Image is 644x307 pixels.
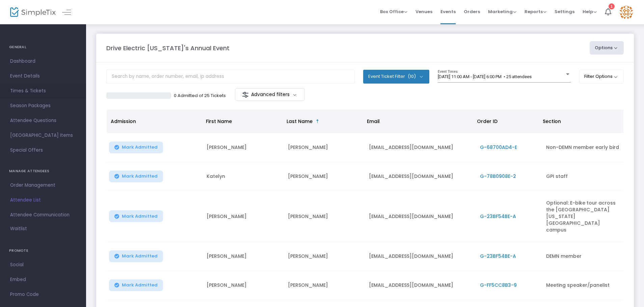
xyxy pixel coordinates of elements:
[315,119,320,124] span: Sortable
[590,41,624,55] button: Options
[203,271,284,300] td: [PERSON_NAME]
[440,3,456,20] span: Events
[477,118,498,125] span: Order ID
[10,260,76,269] span: Social
[488,8,516,15] span: Marketing
[542,242,623,271] td: DEMN member
[10,146,76,155] span: Special Offers
[106,43,230,53] m-panel-title: Drive Electric [US_STATE]'s Annual Event
[203,191,284,242] td: [PERSON_NAME]
[109,171,163,182] button: Mark Admitted
[109,250,163,262] button: Mark Admitted
[365,162,476,191] td: [EMAIL_ADDRESS][DOMAIN_NAME]
[408,74,416,79] span: (10)
[583,8,597,15] span: Help
[9,164,77,178] h4: MANAGE ATTENDEES
[10,225,27,232] span: Waitlist
[579,70,624,83] button: Filter Options
[203,162,284,191] td: Katelyn
[109,142,163,153] button: Mark Admitted
[365,191,476,242] td: [EMAIL_ADDRESS][DOMAIN_NAME]
[284,162,365,191] td: [PERSON_NAME]
[10,87,76,95] span: Times & Tickets
[174,92,226,99] p: 0 Admitted of 25 Tickets
[542,271,623,300] td: Meeting speaker/panelist
[367,118,380,125] span: Email
[10,101,76,110] span: Season Packages
[284,271,365,300] td: [PERSON_NAME]
[609,3,615,9] div: 1
[284,133,365,162] td: [PERSON_NAME]
[10,196,76,205] span: Attendee List
[415,3,432,20] span: Venues
[480,282,517,288] span: G-FF5CC8B3-9
[10,131,76,140] span: [GEOGRAPHIC_DATA] Items
[122,282,158,288] span: Mark Admitted
[480,253,516,259] span: G-23BF54BE-A
[242,91,249,98] img: filter
[284,191,365,242] td: [PERSON_NAME]
[480,173,516,180] span: G-78B0908E-2
[525,8,546,15] span: Reports
[109,210,163,222] button: Mark Admitted
[9,244,77,257] h4: PROMOTE
[365,242,476,271] td: [EMAIL_ADDRESS][DOMAIN_NAME]
[365,271,476,300] td: [EMAIL_ADDRESS][DOMAIN_NAME]
[122,145,158,150] span: Mark Admitted
[555,3,574,20] span: Settings
[363,70,429,83] button: Event Ticket Filter(10)
[284,242,365,271] td: [PERSON_NAME]
[543,118,561,125] span: Section
[206,118,232,125] span: First Name
[10,181,76,190] span: Order Management
[122,253,158,259] span: Mark Admitted
[122,174,158,179] span: Mark Admitted
[287,118,313,125] span: Last Name
[10,116,76,125] span: Attendee Questions
[464,3,480,20] span: Orders
[480,144,517,151] span: G-68700AD4-E
[10,57,76,66] span: Dashboard
[9,40,77,54] h4: GENERAL
[106,70,355,84] input: Search by name, order number, email, ip address
[203,242,284,271] td: [PERSON_NAME]
[480,213,516,220] span: G-23BF54BE-A
[542,133,623,162] td: Non-DEMN member early bird
[10,72,76,81] span: Event Details
[542,191,623,242] td: Optional: E-bike tour across the [GEOGRAPHIC_DATA][US_STATE] [GEOGRAPHIC_DATA] campus
[10,211,76,219] span: Attendee Communication
[380,8,407,15] span: Box Office
[365,133,476,162] td: [EMAIL_ADDRESS][DOMAIN_NAME]
[235,88,305,101] m-button: Advanced filters
[109,279,163,291] button: Mark Admitted
[542,162,623,191] td: GPI staff
[122,214,158,219] span: Mark Admitted
[10,290,76,299] span: Promo Code
[111,118,136,125] span: Admission
[10,275,76,284] span: Embed
[438,74,532,79] span: [DATE] 11:00 AM - [DATE] 6:00 PM • 25 attendees
[203,133,284,162] td: [PERSON_NAME]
